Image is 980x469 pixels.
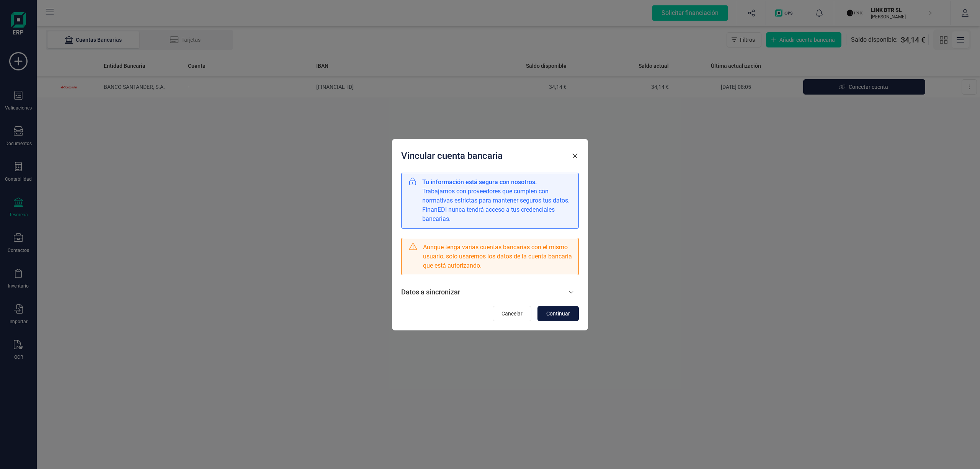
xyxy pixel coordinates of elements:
[401,287,460,297] p: Datos a sincronizar
[537,306,579,321] button: Continuar
[501,310,523,317] span: Cancelar
[422,178,573,224] div: Trabajamos con proveedores que cumplen con normativas estrictas para mantener seguros tus datos. ...
[423,243,572,270] div: Aunque tenga varias cuentas bancarias con el mismo usuario, solo usaremos los datos de la cuenta ...
[401,150,503,162] p: Vincular cuenta bancaria
[422,178,573,187] span: Tu información está segura con nosotros.
[546,310,570,317] span: Continuar
[493,306,531,321] button: Cancelar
